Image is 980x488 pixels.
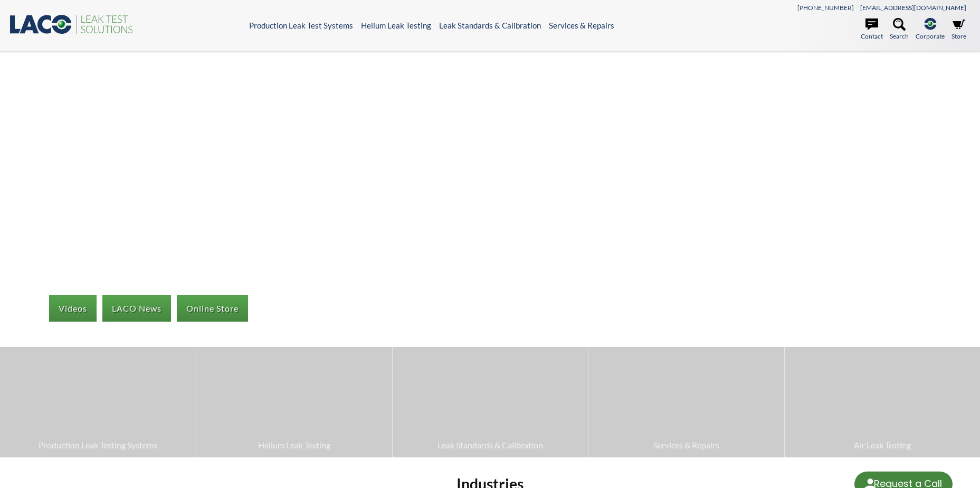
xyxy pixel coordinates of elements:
a: Online Store [177,295,248,322]
a: Leak Standards & Calibration [393,347,588,457]
span: Corporate [916,31,945,41]
span: Services & Repairs [594,438,778,452]
a: Leak Standards & Calibration [439,21,541,30]
span: Helium Leak Testing [202,438,386,452]
a: Air Leak Testing [785,347,980,457]
a: [EMAIL_ADDRESS][DOMAIN_NAME] [860,4,966,12]
a: Helium Leak Testing [361,21,431,30]
a: Search [890,18,909,41]
a: LACO News [102,295,171,322]
a: Services & Repairs [549,21,614,30]
a: Contact [861,18,883,41]
a: Helium Leak Testing [196,347,392,457]
a: Videos [49,295,97,322]
span: Air Leak Testing [790,438,975,452]
a: Production Leak Test Systems [249,21,353,30]
span: Leak Standards & Calibration [398,438,583,452]
a: Store [952,18,966,41]
a: [PHONE_NUMBER] [797,4,854,12]
a: Services & Repairs [588,347,784,457]
span: Production Leak Testing Systems [5,438,191,452]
